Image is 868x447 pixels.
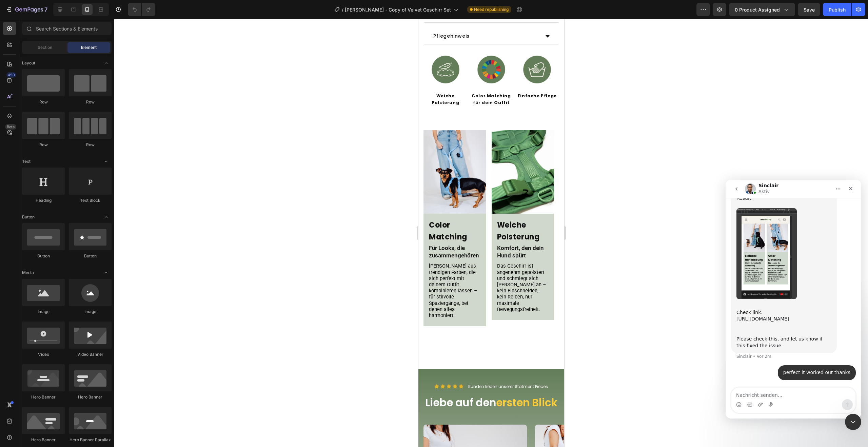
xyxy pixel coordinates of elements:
[22,309,65,315] div: Image
[22,142,65,148] div: Row
[22,253,65,259] div: Button
[69,142,112,148] div: Row
[735,6,780,13] span: 0 product assigned
[11,123,106,169] div: Check link: Please check this, and let us know if this fixed the issue.
[729,3,795,16] button: 0 product assigned
[11,136,64,142] a: [URL][DOMAIN_NAME]
[69,394,112,400] div: Hero Banner
[22,270,34,276] span: Media
[101,58,112,69] span: Toggle open
[3,3,51,16] button: 7
[345,6,451,13] span: [PERSON_NAME] - Copy of Velvet Geschirr Set
[418,19,564,447] iframe: Design area
[22,158,31,164] span: Text
[69,351,112,357] div: Video Banner
[101,267,112,278] span: Toggle open
[798,3,820,16] button: Save
[11,222,16,228] button: Emoji-Auswahl
[101,156,112,167] span: Toggle open
[342,6,343,13] span: /
[52,186,130,200] div: perfect it worked out thanks
[69,309,112,315] div: Image
[22,214,35,220] span: Button
[58,190,125,196] div: perfect it worked out thanks
[81,44,97,51] span: Element
[22,197,65,203] div: Heading
[22,351,65,357] div: Video
[22,60,35,66] span: Layout
[11,175,46,179] div: Sinclair • Vor 2m
[69,437,112,443] div: Hero Banner Parallax
[21,222,27,228] button: GIF-Auswahl
[32,222,38,228] button: Anhang hochladen
[6,72,16,78] div: 450
[44,5,47,14] p: 7
[823,3,851,16] button: Publish
[804,7,815,13] span: Save
[38,44,52,51] span: Section
[101,212,112,222] span: Toggle open
[22,22,112,35] input: Search Sections & Elements
[5,124,16,130] div: Beta
[22,437,65,443] div: Hero Banner
[43,222,48,228] button: Start recording
[22,99,65,105] div: Row
[69,99,112,105] div: Row
[116,219,127,230] button: Sende eine Nachricht…
[726,180,861,419] iframe: Intercom live chat
[128,3,155,16] div: Undo/Redo
[474,6,509,13] span: Need republishing
[69,253,112,259] div: Button
[11,15,106,28] div: Result: ​
[22,394,65,400] div: Hero Banner
[6,208,130,219] textarea: Nachricht senden...
[5,186,130,209] div: Tierliebling sagt…
[845,414,861,430] iframe: Intercom live chat
[69,197,112,203] div: Text Block
[829,6,846,13] div: Publish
